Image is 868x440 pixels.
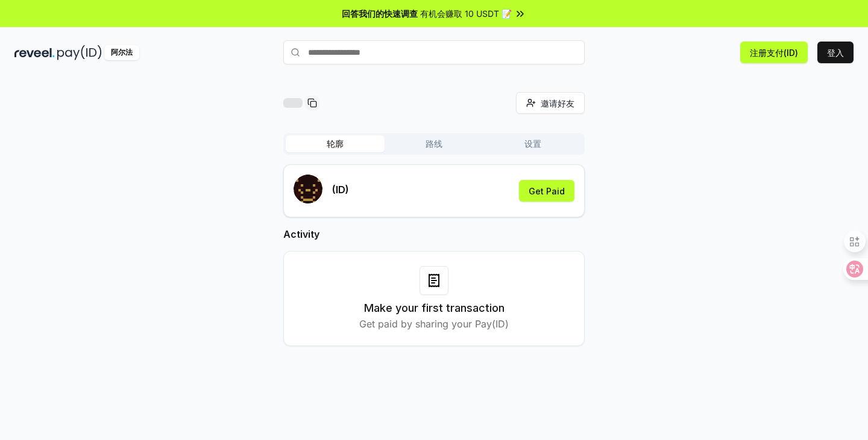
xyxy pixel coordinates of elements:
[750,48,798,58] font: 注册支付(ID)
[827,48,844,58] font: 登入
[283,227,585,241] h2: Activity
[817,42,854,63] button: 登入
[359,317,509,331] p: Get paid by sharing your Pay(ID)
[519,180,574,202] button: Get Paid
[342,8,418,19] font: 回答我们的快速调查
[541,98,574,108] font: 邀请好友
[14,45,55,60] img: 揭示黑暗
[426,138,442,149] font: 路线
[524,138,541,149] font: 设置
[111,48,133,57] font: 阿尔法
[516,92,585,114] button: 邀请好友
[57,45,102,60] img: 付款编号
[740,42,808,63] button: 注册支付(ID)
[420,8,512,19] font: 有机会赚取 10 USDT 📝
[364,300,505,317] h3: Make your first transaction
[327,138,344,149] font: 轮廓
[332,182,349,197] p: (ID)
